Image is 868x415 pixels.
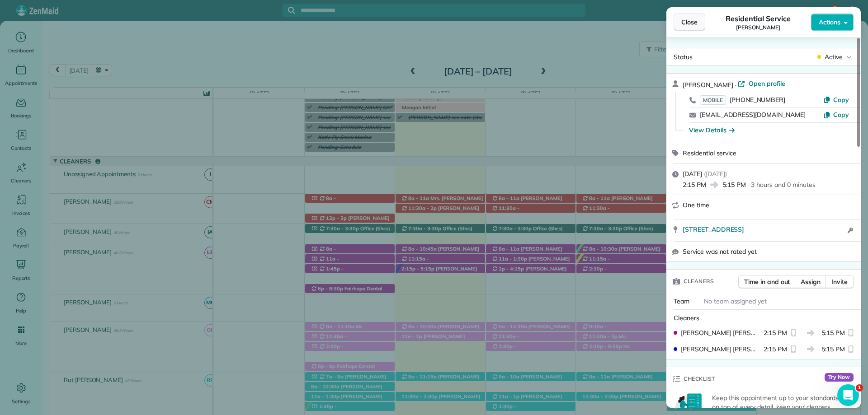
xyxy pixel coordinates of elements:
[674,314,699,322] span: Cleaners
[683,170,702,178] span: [DATE]
[764,345,787,354] span: 2:15 PM
[821,328,845,337] span: 5:15 PM
[845,225,855,236] button: Open access information
[801,277,821,286] span: Assign
[683,247,757,256] span: Service was not rated yet
[833,96,849,104] span: Copy
[826,275,854,289] button: Invite
[689,126,735,135] button: View Details
[683,81,733,89] span: [PERSON_NAME]
[738,275,796,289] button: Time in and out
[837,384,859,406] iframe: Intercom live chat
[674,14,705,31] button: Close
[726,13,790,24] span: Residential Service
[795,275,826,289] button: Assign
[684,277,714,286] span: Cleaners
[674,297,689,305] span: Team
[856,384,863,392] span: 1
[700,95,785,104] a: MOBILE[PHONE_NUMBER]
[738,79,785,88] a: Open profile
[821,345,845,354] span: 5:15 PM
[681,328,760,337] span: [PERSON_NAME] [PERSON_NAME]
[681,345,760,354] span: [PERSON_NAME] [PERSON_NAME]
[825,373,854,382] span: Try Now
[722,180,746,189] span: 5:15 PM
[733,81,738,89] span: ·
[683,201,709,209] span: One time
[683,225,744,234] span: [STREET_ADDRESS]
[704,297,767,305] span: No team assigned yet
[736,24,780,31] span: [PERSON_NAME]
[831,277,848,286] span: Invite
[749,79,785,88] span: Open profile
[819,18,840,27] span: Actions
[683,225,845,234] a: [STREET_ADDRESS]
[684,374,715,383] span: Checklist
[700,95,726,105] span: MOBILE
[700,111,806,119] a: [EMAIL_ADDRESS][DOMAIN_NAME]
[730,96,785,104] span: [PHONE_NUMBER]
[833,111,849,119] span: Copy
[825,52,843,61] span: Active
[764,328,787,337] span: 2:15 PM
[744,277,790,286] span: Time in and out
[674,53,693,61] span: Status
[683,149,736,157] span: Residential service
[681,18,698,27] span: Close
[751,180,815,189] p: 3 hours and 0 minutes
[704,170,727,178] span: ( [DATE] )
[683,180,706,189] span: 2:15 PM
[823,95,849,104] button: Copy
[823,110,849,119] button: Copy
